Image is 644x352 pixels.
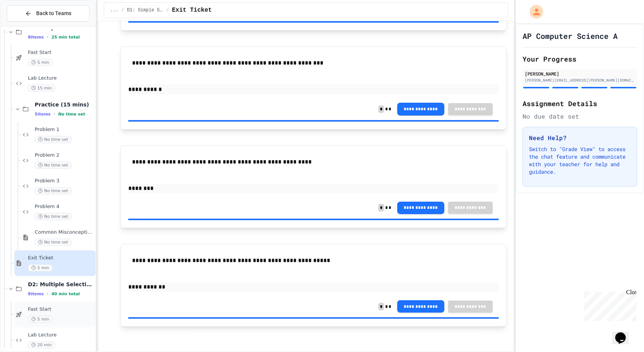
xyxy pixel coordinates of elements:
[35,178,94,184] span: Problem 3
[166,7,169,13] span: /
[28,59,52,66] span: 5 min
[35,187,72,195] span: No time set
[127,7,163,13] span: D1: Simple Selection
[35,101,94,108] span: Practice (15 mins)
[28,85,55,92] span: 15 min
[47,291,48,297] span: •
[525,70,635,77] div: [PERSON_NAME]
[523,54,637,64] h2: Your Progress
[28,306,94,313] span: Fast Start
[28,75,94,82] span: Lab Lecture
[28,341,55,349] span: 20 min
[581,289,636,321] iframe: chat widget
[51,292,80,296] span: 40 min total
[529,145,631,176] p: Switch to "Grade View" to access the chat feature and communicate with your teacher for help and ...
[28,35,44,40] span: 8 items
[28,281,94,288] span: D2: Multiple Selection (else)
[522,3,545,20] div: My Account
[28,255,94,261] span: Exit Ticket
[28,316,52,323] span: 5 min
[35,239,72,246] span: No time set
[7,5,89,22] button: Back to Teams
[35,229,94,236] span: Common Misconceptions
[51,35,80,40] span: 25 min total
[28,264,52,272] span: 5 min
[110,7,118,13] span: ...
[54,111,55,117] span: •
[47,34,48,40] span: •
[28,292,44,296] span: 8 items
[35,213,72,220] span: No time set
[35,162,72,169] span: No time set
[121,7,124,13] span: /
[35,136,72,143] span: No time set
[3,3,52,48] div: Chat with us now!Close
[529,133,631,142] h3: Need Help?
[172,6,212,15] span: Exit Ticket
[58,112,85,117] span: No time set
[35,127,94,133] span: Problem 1
[523,98,637,109] h2: Assignment Details
[35,152,94,159] span: Problem 2
[28,49,94,56] span: Fast Start
[35,112,51,117] span: 5 items
[36,9,71,17] span: Back to Teams
[612,322,636,344] iframe: chat widget
[35,204,94,210] span: Problem 4
[523,31,618,41] h1: AP Computer Science A
[28,332,94,338] span: Lab Lecture
[523,112,637,121] div: No due date set
[525,77,635,83] div: [PERSON_NAME][EMAIL_ADDRESS][PERSON_NAME][DOMAIN_NAME]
